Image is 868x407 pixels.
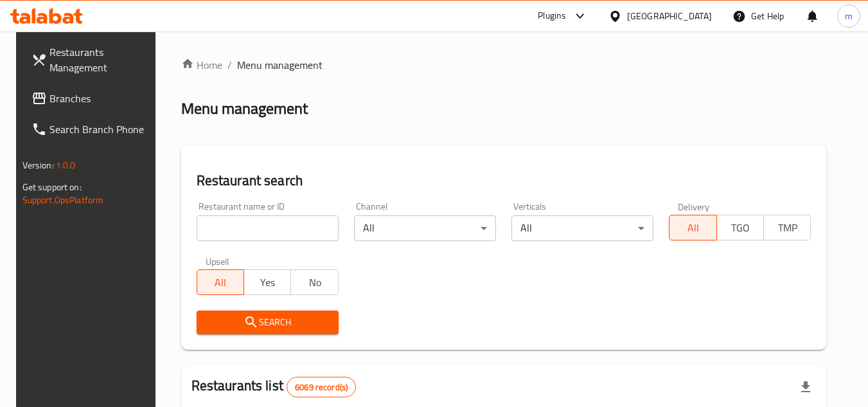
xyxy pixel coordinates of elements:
span: 6069 record(s) [287,381,355,393]
span: Branches [49,91,151,106]
button: TGO [716,215,764,240]
div: All [511,215,653,241]
label: Delivery [678,202,710,211]
a: Branches [21,83,161,114]
div: [GEOGRAPHIC_DATA] [627,9,712,23]
li: / [227,57,232,73]
input: Search for restaurant name or ID.. [197,215,339,241]
span: All [675,219,711,237]
button: Yes [244,269,291,295]
div: Total records count [287,377,356,397]
span: Search Branch Phone [49,122,151,137]
span: Restaurants Management [49,44,151,75]
span: No [296,273,333,292]
a: Support.OpsPlatform [22,192,104,208]
span: All [202,273,239,292]
a: Restaurants Management [21,37,161,83]
span: TGO [722,219,759,237]
h2: Menu management [181,98,308,119]
h2: Restaurants list [191,376,357,397]
span: m [845,9,853,23]
a: Search Branch Phone [21,114,161,145]
span: TMP [769,219,806,237]
button: No [290,269,338,295]
a: Home [181,57,222,73]
span: Search [207,314,328,330]
span: Menu management [237,57,323,73]
span: Version: [22,157,54,174]
button: All [669,215,716,240]
span: 1.0.0 [56,157,76,174]
button: All [197,269,244,295]
div: Export file [790,372,821,402]
div: Plugins [538,8,566,24]
span: Get support on: [22,179,82,195]
nav: breadcrumb [181,57,827,73]
label: Upsell [206,257,229,266]
div: All [354,215,496,241]
button: TMP [763,215,811,240]
button: Search [197,311,339,334]
span: Yes [249,273,286,292]
h2: Restaurant search [197,171,811,190]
